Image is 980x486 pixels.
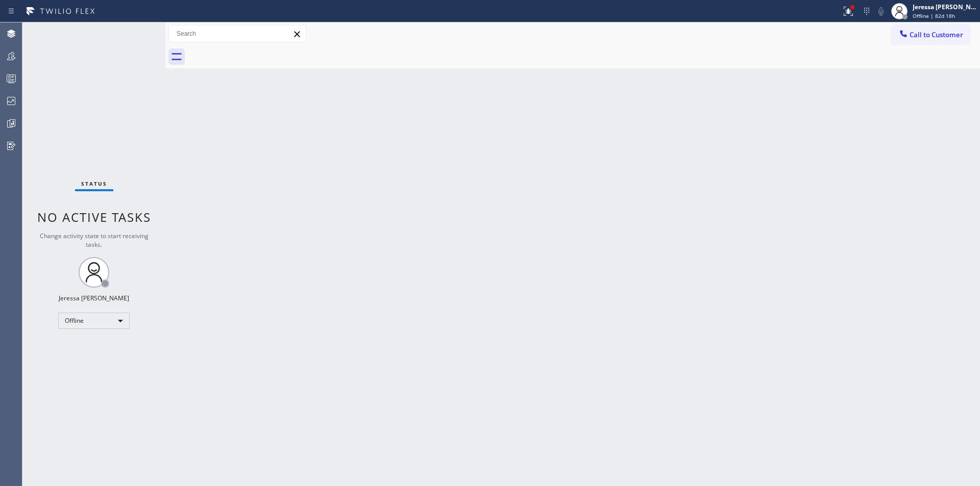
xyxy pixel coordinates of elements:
span: No active tasks [37,209,151,225]
input: Search [169,25,306,42]
span: Offline | 82d 18h [913,12,955,19]
span: Change activity state to start receiving tasks. [40,232,149,249]
div: Offline [58,313,130,329]
button: Mute [874,4,888,18]
div: Jeressa [PERSON_NAME] [913,3,977,11]
button: Call to Customer [892,25,970,44]
span: Call to Customer [910,30,963,39]
div: Jeressa [PERSON_NAME] [59,294,129,302]
span: Status [81,180,107,187]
